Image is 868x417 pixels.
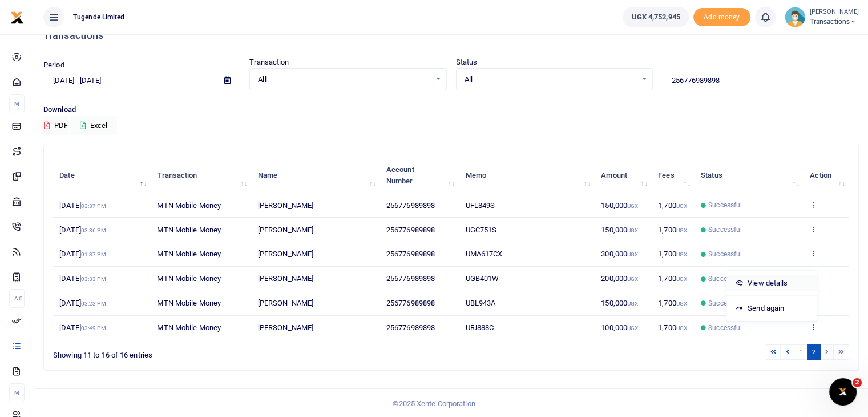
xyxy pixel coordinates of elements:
span: 150,000 [601,201,638,210]
span: MTN Mobile Money [157,274,221,283]
a: logo-small logo-large logo-large [10,13,24,21]
a: Send again [726,300,817,316]
div: Showing 11 to 16 of 16 entries [53,343,380,361]
th: Name: activate to sort column ascending [252,158,380,193]
small: 03:23 PM [81,300,106,307]
span: [DATE] [59,250,106,258]
small: UGX [627,203,638,209]
span: 256776989898 [386,299,435,307]
span: Add money [693,8,750,27]
th: Memo: activate to sort column ascending [459,158,595,193]
th: Transaction: activate to sort column ascending [151,158,251,193]
li: M [9,383,25,402]
li: Toup your wallet [693,8,750,27]
span: Tugende Limited [68,12,130,22]
span: [PERSON_NAME] [258,299,313,307]
span: 256776989898 [386,323,435,332]
th: Status: activate to sort column ascending [695,158,804,193]
span: Successful [708,274,742,284]
iframe: Intercom live chat [829,378,857,406]
li: Wallet ballance [618,7,693,27]
button: PDF [43,116,68,135]
th: Amount: activate to sort column ascending [595,158,652,193]
li: M [9,94,25,113]
span: UFL849S [466,201,495,210]
span: [PERSON_NAME] [258,250,313,258]
img: profile-user [785,7,805,27]
small: UGX [627,276,638,282]
small: UGX [676,251,687,258]
small: 03:37 PM [81,203,106,209]
a: profile-user [PERSON_NAME] Transactions [785,7,859,27]
span: 256776989898 [386,250,435,258]
label: Period [43,59,64,71]
span: UGB401W [466,274,499,283]
span: 1,700 [658,274,687,283]
a: Add money [693,12,750,21]
span: 1,700 [658,201,687,210]
small: UGX [676,203,687,209]
span: [PERSON_NAME] [258,274,313,283]
span: MTN Mobile Money [157,201,221,210]
span: [PERSON_NAME] [258,201,313,210]
button: Excel [70,116,117,135]
span: 256776989898 [386,226,435,234]
span: Transactions [810,17,859,27]
span: 256776989898 [386,274,435,283]
small: UGX [676,227,687,234]
span: 1,700 [658,299,687,307]
label: Transaction [249,57,289,68]
span: 100,000 [601,323,638,332]
span: UFJ888C [466,323,494,332]
span: 150,000 [601,226,638,234]
a: UGX 4,752,945 [623,7,688,27]
label: Status [456,57,478,68]
span: 300,000 [601,250,638,258]
span: [PERSON_NAME] [258,323,313,332]
span: 1,700 [658,226,687,234]
img: logo-small [10,11,24,25]
small: 03:36 PM [81,227,106,234]
a: 2 [807,344,821,360]
small: UGX [627,227,638,234]
small: 03:49 PM [81,325,106,331]
small: UGX [627,300,638,307]
small: UGX [676,300,687,307]
th: Fees: activate to sort column ascending [652,158,695,193]
th: Action: activate to sort column ascending [804,158,849,193]
span: MTN Mobile Money [157,299,221,307]
th: Date: activate to sort column descending [53,158,151,193]
span: MTN Mobile Money [157,226,221,234]
span: 256776989898 [386,201,435,210]
input: Search [662,71,859,90]
small: 03:33 PM [81,276,106,282]
small: UGX [676,325,687,331]
span: [DATE] [59,323,106,332]
span: Successful [708,298,742,308]
span: Successful [708,323,742,333]
small: UGX [627,325,638,331]
small: UGX [676,276,687,282]
span: 2 [853,378,862,387]
small: 01:37 PM [81,251,106,258]
span: 1,700 [658,323,687,332]
span: Successful [708,224,742,235]
span: Successful [708,249,742,259]
span: 1,700 [658,250,687,258]
span: MTN Mobile Money [157,323,221,332]
p: Download [43,104,859,116]
a: 1 [794,344,808,360]
span: 200,000 [601,274,638,283]
span: UGX 4,752,945 [631,11,680,23]
span: All [465,74,636,85]
span: 150,000 [601,299,638,307]
span: Successful [708,200,742,210]
small: [PERSON_NAME] [810,7,859,17]
a: View details [726,275,817,291]
h4: Transactions [43,29,859,42]
span: [PERSON_NAME] [258,226,313,234]
th: Account Number: activate to sort column ascending [380,158,459,193]
span: MTN Mobile Money [157,250,221,258]
input: select period [43,71,215,90]
span: [DATE] [59,226,106,234]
